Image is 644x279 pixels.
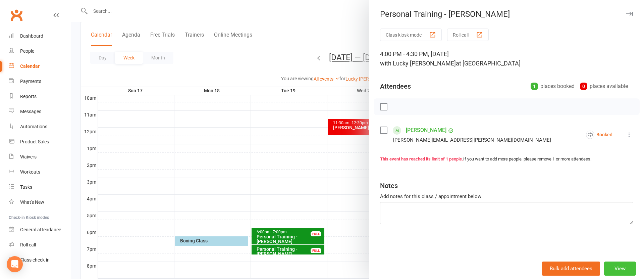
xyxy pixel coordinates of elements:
div: Messages [20,109,41,114]
a: Clubworx [8,7,25,24]
div: Automations [20,124,47,129]
button: Bulk add attendees [542,262,600,276]
a: [PERSON_NAME] [406,125,446,136]
a: Waivers [9,149,71,165]
div: Add notes for this class / appointment below [380,192,633,200]
div: Waivers [20,154,37,159]
div: places available [580,82,628,91]
span: at [GEOGRAPHIC_DATA] [456,60,521,67]
div: What's New [20,199,44,205]
strong: This event has reached its limit of 1 people. [380,156,463,161]
div: Roll call [20,242,36,247]
div: Tasks [20,184,32,190]
a: Payments [9,74,71,89]
button: View [604,262,636,276]
div: Notes [380,181,398,190]
a: Class kiosk mode [9,252,71,268]
div: Payments [20,79,41,84]
a: Product Sales [9,134,71,149]
a: Automations [9,119,71,134]
div: [PERSON_NAME][EMAIL_ADDRESS][PERSON_NAME][DOMAIN_NAME] [393,136,551,144]
div: places booked [531,82,575,91]
div: Open Intercom Messenger [7,256,23,272]
div: General attendance [20,227,61,232]
div: Reports [20,94,37,99]
div: Calendar [20,63,40,69]
div: People [20,48,34,54]
div: Dashboard [20,33,43,39]
a: Workouts [9,165,71,180]
div: Workouts [20,169,40,175]
div: Product Sales [20,139,49,144]
div: 0 [580,83,587,90]
div: 4:00 PM - 4:30 PM, [DATE] [380,49,633,68]
a: Roll call [9,237,71,252]
a: What's New [9,195,71,210]
button: Class kiosk mode [380,29,442,41]
div: 1 [531,83,538,90]
a: Dashboard [9,29,71,44]
button: Roll call [447,29,489,41]
a: People [9,44,71,59]
div: Attendees [380,82,411,91]
a: Messages [9,104,71,119]
div: Class check-in [20,257,50,263]
a: Tasks [9,180,71,195]
div: If you want to add more people, please remove 1 or more attendees. [380,156,633,163]
span: with Lucky [PERSON_NAME] [380,60,456,67]
a: Reports [9,89,71,104]
div: Personal Training - [PERSON_NAME] [369,9,644,19]
div: Booked [586,131,612,139]
a: General attendance kiosk mode [9,222,71,237]
a: Calendar [9,59,71,74]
